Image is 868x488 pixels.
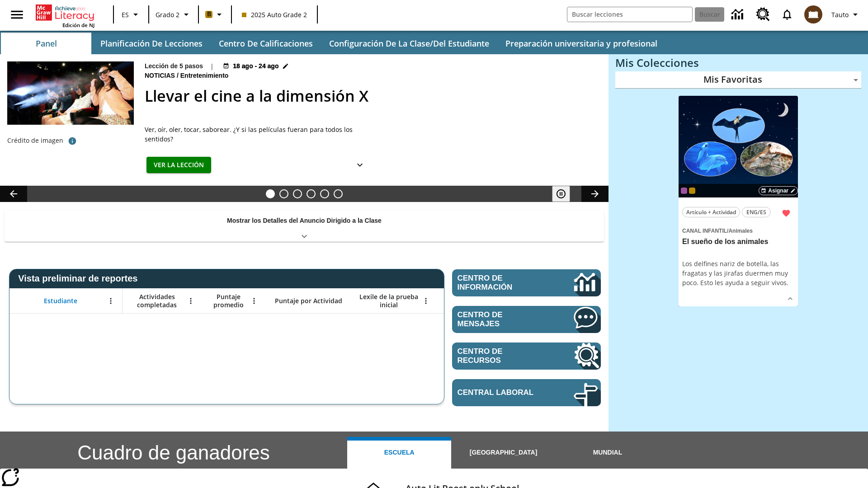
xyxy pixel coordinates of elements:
div: Mostrar los Detalles del Anuncio Dirigido a la Clase [5,211,604,242]
span: Central laboral [458,388,547,397]
span: Tema: Canal Infantil/Animales [682,225,794,235]
button: Abrir menú [419,294,433,308]
h2: Llevar el cine a la dimensión X [145,84,598,108]
span: Puntaje promedio [207,293,250,309]
span: Centro de información [458,274,543,292]
button: Planificación de lecciones [93,33,210,54]
div: Portada [36,3,94,28]
button: Artículo + Actividad [682,207,740,217]
button: Perfil/Configuración [828,6,864,23]
span: B [207,9,211,20]
span: ES [122,10,129,19]
span: | [210,61,214,71]
button: Grado: Grado 2, Elige un grado [152,6,195,23]
button: ENG/ES [742,207,771,217]
div: OL 2025 Auto Grade 3 [681,188,687,194]
button: Panel [1,33,91,54]
button: Lenguaje: ES, Selecciona un idioma [117,6,146,23]
span: Actividades completadas [127,293,187,309]
span: Vista preliminar de reportes [18,273,142,284]
a: Centro de información [726,2,751,27]
span: Artículo + Actividad [686,207,736,217]
button: 18 ago - 24 ago Elegir fechas [221,61,290,71]
span: Asignar [768,187,788,195]
div: Los delfines nariz de botella, las fragatas y las jirafas duermen muy poco. Esto les ayuda a segu... [682,259,794,287]
a: Centro de recursos, Se abrirá en una pestaña nueva. [751,2,775,27]
span: Estudiante [44,297,77,305]
button: Asignar Elegir fechas [759,186,798,195]
button: [GEOGRAPHIC_DATA] [451,437,555,469]
span: Noticias [145,71,177,81]
button: Diapositiva 1 Llevar el cine a la dimensión X [266,189,275,198]
button: Remover de Favoritas [778,205,794,221]
button: Diapositiva 6 Una idea, mucho trabajo [334,189,343,198]
span: 18 ago - 24 ago [233,61,278,71]
span: Puntaje por Actividad [275,297,342,305]
a: Centro de recursos, Se abrirá en una pestaña nueva. [452,343,601,370]
button: Ver más [783,292,797,305]
h3: Mis Colecciones [615,56,861,69]
button: Configuración de la clase/del estudiante [322,33,496,54]
a: Centro de información [452,269,601,296]
span: Tauto [831,10,849,19]
button: Abrir el menú lateral [4,1,30,28]
span: Centro de mensajes [458,310,547,328]
div: lesson details [679,96,798,307]
span: 2025 Auto Grade 2 [242,10,307,19]
span: Canal Infantil [682,228,727,234]
button: Abrir menú [104,294,118,308]
span: Edición de NJ [62,22,94,28]
button: Escoja un nuevo avatar [799,3,828,26]
button: Boost El color de la clase es anaranjado claro. Cambiar el color de la clase. [202,6,228,23]
div: New 2025 class [689,188,695,194]
p: Crédito de imagen [7,136,63,145]
button: Escuela [347,437,451,469]
button: Centro de calificaciones [212,33,320,54]
div: Pausar [552,186,579,202]
button: Ver más [351,157,369,174]
button: Diapositiva 3 Modas que pasaron de moda [293,189,302,198]
p: Mostrar los Detalles del Anuncio Dirigido a la Clase [227,216,382,225]
button: Preparación universitaria y profesional [498,33,665,54]
img: avatar image [804,5,822,23]
div: Ver, oír, oler, tocar, saborear. ¿Y si las películas fueran para todos los sentidos? [145,125,371,144]
button: Mundial [556,437,660,469]
button: Crédito de foto: The Asahi Shimbun vía Getty Images [63,133,81,149]
button: Diapositiva 4 ¿Los autos del futuro? [307,189,316,198]
span: Lexile de la prueba inicial [356,293,422,309]
p: Lección de 5 pasos [145,61,203,71]
button: Diapositiva 2 ¿Lo quieres con papas fritas? [279,189,288,198]
button: Ver la lección [146,157,211,174]
div: Mis Favoritas [615,71,861,89]
button: Abrir menú [247,294,261,308]
a: Notificaciones [775,3,799,26]
img: El panel situado frente a los asientos rocía con agua nebulizada al feliz público en un cine equi... [7,61,134,125]
a: Centro de mensajes [452,306,601,333]
span: / [177,72,179,79]
span: Entretenimiento [180,71,231,81]
button: Abrir menú [184,294,198,308]
a: Portada [36,4,94,22]
span: / [727,228,728,234]
h3: El sueño de los animales [682,237,794,247]
span: Centro de recursos [458,347,547,365]
input: Buscar campo [567,7,692,22]
button: Pausar [552,186,570,202]
a: Central laboral [452,379,601,406]
button: Carrusel de lecciones, seguir [581,186,609,202]
span: Grado 2 [156,10,179,19]
span: Animales [728,228,752,234]
button: Diapositiva 5 ¿Cuál es la gran idea? [320,189,329,198]
span: ENG/ES [746,207,766,217]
